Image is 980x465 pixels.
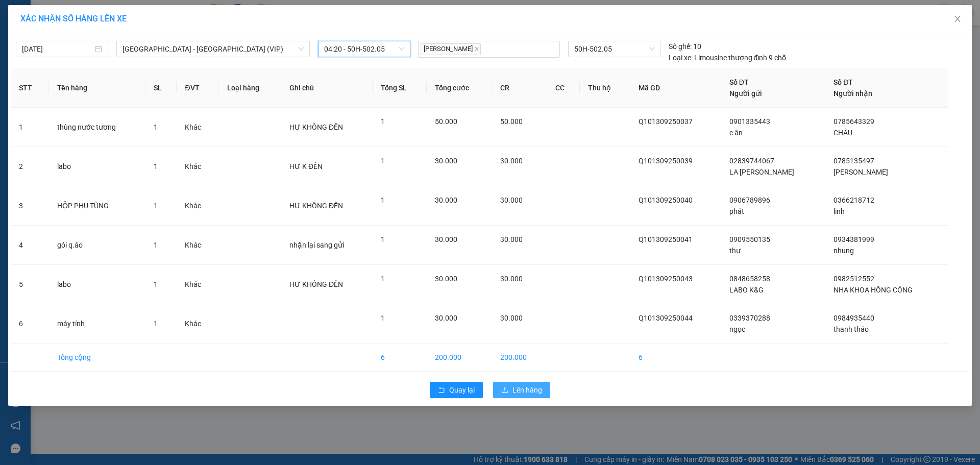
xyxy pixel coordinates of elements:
[298,46,304,52] span: down
[834,117,874,126] span: 0785643329
[729,325,745,333] span: ngọc
[729,117,770,126] span: 0901335443
[435,314,457,322] span: 30.000
[373,344,427,372] td: 6
[381,196,385,204] span: 1
[154,280,158,288] span: 1
[430,382,483,398] button: rollbackQuay lại
[512,384,542,396] span: Lên hàng
[13,13,64,64] img: logo.jpg
[435,235,457,243] span: 30.000
[11,68,49,108] th: STT
[95,38,427,51] li: Hotline: 1900 8153
[500,275,523,283] span: 30.000
[381,117,385,126] span: 1
[49,108,145,147] td: thùng nước tương
[580,68,630,108] th: Thu hộ
[547,68,580,108] th: CC
[49,265,145,304] td: labo
[177,304,218,344] td: Khác
[500,235,523,243] span: 30.000
[639,235,693,243] span: Q101309250041
[729,247,741,255] span: thư
[438,386,445,395] span: rollback
[289,241,344,249] span: nhận lại sang gửi
[177,147,218,186] td: Khác
[729,196,770,204] span: 0906789896
[22,43,93,55] input: 14/09/2025
[492,68,547,108] th: CR
[500,117,523,126] span: 50.000
[435,117,457,126] span: 50.000
[834,325,869,333] span: thanh thảo
[834,89,872,97] span: Người nhận
[381,157,385,165] span: 1
[219,68,281,108] th: Loại hàng
[49,68,145,108] th: Tên hàng
[834,196,874,204] span: 0366218712
[834,207,845,215] span: linh
[492,344,547,372] td: 200.000
[11,108,49,147] td: 1
[154,320,158,328] span: 1
[281,68,373,108] th: Ghi chú
[834,78,853,86] span: Số ĐT
[435,157,457,165] span: 30.000
[834,275,874,283] span: 0982512552
[729,89,762,97] span: Người gửi
[729,235,770,243] span: 0909550135
[834,129,852,137] span: CHÂU
[11,226,49,265] td: 4
[177,68,218,108] th: ĐVT
[11,147,49,186] td: 2
[154,241,158,249] span: 1
[729,314,770,322] span: 0339370288
[500,196,523,204] span: 30.000
[145,68,177,108] th: SL
[177,265,218,304] td: Khác
[834,157,874,165] span: 0785135497
[500,314,523,322] span: 30.000
[449,384,475,396] span: Quay lại
[49,147,145,186] td: labo
[574,41,654,57] span: 50H-502.05
[943,5,972,34] button: Close
[177,186,218,226] td: Khác
[122,41,304,57] span: Sài Gòn - Tây Ninh (VIP)
[11,265,49,304] td: 5
[729,207,744,215] span: phát
[177,226,218,265] td: Khác
[427,344,492,372] td: 200.000
[324,41,404,57] span: 04:20 - 50H-502.05
[20,14,127,23] span: XÁC NHẬN SỐ HÀNG LÊN XE
[729,157,774,165] span: 02839744067
[729,275,770,283] span: 0848658258
[630,344,721,372] td: 6
[639,196,693,204] span: Q101309250040
[177,108,218,147] td: Khác
[427,68,492,108] th: Tổng cước
[289,162,323,170] span: HƯ K ĐỀN
[834,235,874,243] span: 0934381999
[421,43,481,55] span: [PERSON_NAME]
[729,78,749,86] span: Số ĐT
[435,196,457,204] span: 30.000
[669,52,787,63] div: Limousine thượng đỉnh 9 chỗ
[669,41,701,52] div: 10
[729,168,794,176] span: LA [PERSON_NAME]
[639,314,693,322] span: Q101309250044
[49,226,145,265] td: gói q.áo
[49,304,145,344] td: máy tính
[435,275,457,283] span: 30.000
[381,235,385,243] span: 1
[953,15,962,23] span: close
[381,314,385,322] span: 1
[834,286,913,294] span: NHA KHOA HỒNG CÔNG
[500,157,523,165] span: 30.000
[630,68,721,108] th: Mã GD
[11,186,49,226] td: 3
[834,168,888,176] span: [PERSON_NAME]
[13,74,94,91] b: GỬI : PV Q10
[493,382,550,398] button: uploadLên hàng
[834,314,874,322] span: 0984935440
